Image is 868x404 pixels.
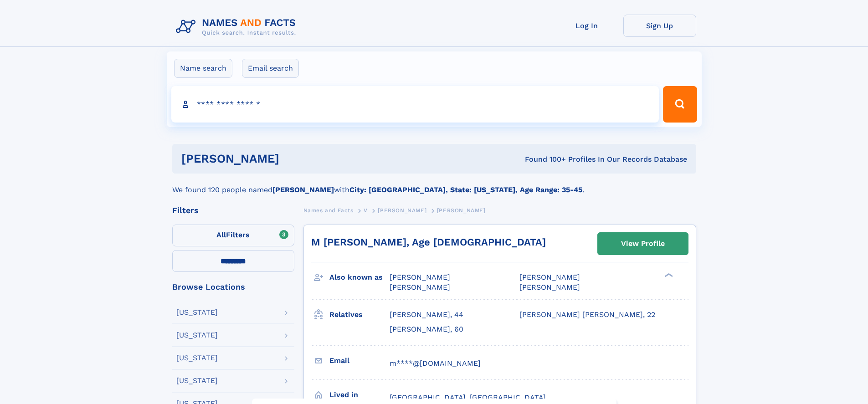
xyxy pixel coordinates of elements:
span: [PERSON_NAME] [519,273,580,281]
button: Search Button [663,86,697,123]
span: [PERSON_NAME] [378,207,426,214]
b: [PERSON_NAME] [272,185,334,194]
span: V [364,207,368,214]
h3: Lived in [329,387,390,403]
span: [PERSON_NAME] [390,273,450,281]
div: [US_STATE] [176,332,218,339]
span: [PERSON_NAME] [437,207,486,214]
span: [GEOGRAPHIC_DATA], [GEOGRAPHIC_DATA] [390,393,546,402]
h3: Relatives [329,307,390,322]
a: Log In [550,15,623,37]
img: Logo Names and Facts [172,15,303,39]
label: Name search [174,59,232,78]
a: [PERSON_NAME] [378,205,426,216]
a: Names and Facts [303,205,354,216]
a: [PERSON_NAME], 60 [390,324,463,334]
div: View Profile [621,233,665,254]
a: [PERSON_NAME], 44 [390,310,463,320]
div: We found 120 people named with . [172,174,696,195]
h3: Email [329,353,390,368]
span: [PERSON_NAME] [519,283,580,291]
div: ❯ [663,272,673,278]
label: Email search [242,59,299,78]
div: [US_STATE] [176,377,218,384]
span: [PERSON_NAME] [390,283,450,291]
h3: Also known as [329,270,390,285]
input: search input [171,86,659,123]
div: [US_STATE] [176,354,218,362]
div: Found 100+ Profiles In Our Records Database [402,154,687,164]
label: Filters [172,225,294,246]
b: City: [GEOGRAPHIC_DATA], State: [US_STATE], Age Range: 35-45 [349,185,582,194]
div: [US_STATE] [176,309,218,316]
div: Filters [172,206,294,215]
a: View Profile [598,233,688,255]
a: M [PERSON_NAME], Age [DEMOGRAPHIC_DATA] [311,236,546,248]
a: V [364,205,368,216]
h1: [PERSON_NAME] [181,153,402,164]
div: Browse Locations [172,283,294,291]
a: [PERSON_NAME] [PERSON_NAME], 22 [519,310,655,320]
span: All [216,230,226,239]
a: Sign Up [623,15,696,37]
